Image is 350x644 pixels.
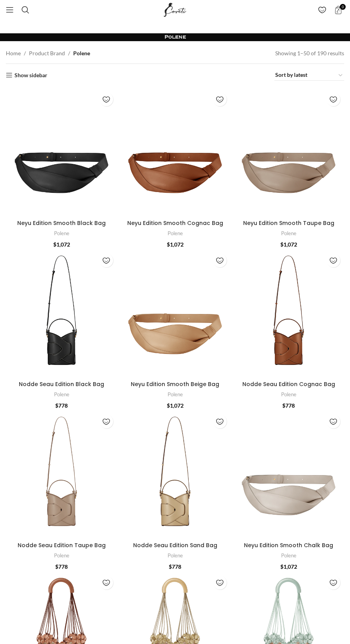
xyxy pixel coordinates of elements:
span: 0 [340,4,346,10]
div: My Wishlist [314,2,330,18]
a: Nodde Seau Edition Black Bag [19,380,104,388]
span: $ [280,563,283,570]
a: Polene [54,230,69,237]
img: Polene [233,89,344,216]
bdi: 1,072 [53,241,70,248]
bdi: 778 [169,563,181,570]
p: Showing 1–50 of 190 results [275,49,344,58]
a: Nodde Seau Edition Taupe Bag [18,541,106,549]
a: Neyu Edition Smooth Chalk Bag [233,411,344,538]
a: Polene [281,552,296,559]
a: Nodde Seau Edition Sand Bag [133,541,217,549]
a: 0 [330,2,346,18]
a: Neyu Edition Smooth Cognac Bag [127,219,223,227]
bdi: 1,072 [280,563,297,570]
a: Polene [168,230,183,237]
a: Neyu Edition Smooth Beige Bag [131,380,219,388]
span: Polene [73,49,90,58]
img: Polene [119,89,231,216]
a: Neyu Edition Smooth Black Bag [17,219,106,227]
span: $ [280,241,283,248]
a: Nodde Seau Edition Cognac Bag [233,250,344,377]
a: Neyu Edition Smooth Beige Bag [119,250,231,377]
a: Neyu Edition Smooth Cognac Bag [119,89,231,216]
a: Home [6,49,21,58]
a: Fancy designing your own shoe? | Discover Now [117,23,233,29]
span: Product Brand [29,49,65,58]
bdi: 1,072 [280,241,297,248]
select: Shop order [274,70,344,81]
bdi: 1,072 [167,402,184,409]
img: Polene [6,250,117,377]
a: Nodde Seau Edition Cognac Bag [242,380,335,388]
a: Nodde Seau Edition Taupe Bag [6,411,117,538]
img: Polene [233,250,344,377]
a: Neyu Edition Smooth Chalk Bag [244,541,333,549]
a: Nodde Seau Edition Black Bag [6,250,117,377]
a: Polene [168,391,183,398]
img: Polene [119,411,231,538]
bdi: 1,072 [167,241,184,248]
a: Neyu Edition Smooth Taupe Bag [243,219,334,227]
a: Neyu Edition Smooth Black Bag [6,89,117,216]
a: Nodde Seau Edition Sand Bag [119,411,231,538]
h1: Polene [164,34,186,41]
img: Polene [6,411,117,538]
a: Neyu Edition Smooth Taupe Bag [233,89,344,216]
a: Polene [281,230,296,237]
bdi: 778 [55,402,68,409]
span: $ [167,402,170,409]
img: Polene [233,411,344,538]
bdi: 778 [282,402,295,409]
a: Site logo [162,6,188,13]
bdi: 778 [55,563,68,570]
a: Polene [168,552,183,559]
span: $ [53,241,56,248]
span: $ [55,563,58,570]
img: Polene [6,89,117,216]
nav: Breadcrumb [6,49,90,58]
span: $ [169,563,172,570]
a: Open mobile menu [2,2,18,18]
a: Polene [54,552,69,559]
span: $ [55,402,58,409]
span: $ [167,241,170,248]
a: Search [18,2,33,18]
a: Polene [281,391,296,398]
img: Polene [119,250,231,377]
span: $ [282,402,285,409]
a: Polene [54,391,69,398]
